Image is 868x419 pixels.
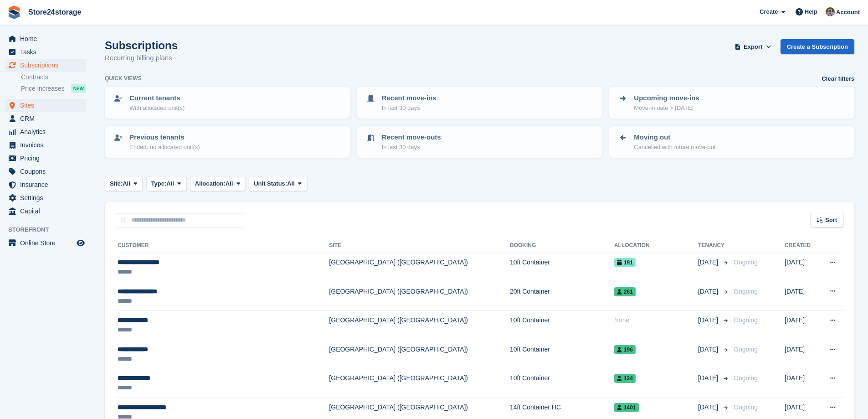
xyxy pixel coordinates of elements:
[634,132,715,143] p: Moving out
[20,99,75,112] span: Sites
[698,258,720,267] span: [DATE]
[785,238,818,253] th: Created
[836,8,860,17] span: Account
[785,369,818,398] td: [DATE]
[20,112,75,125] span: CRM
[20,178,75,191] span: Insurance
[105,74,142,83] h6: Quick views
[5,237,86,249] a: menu
[698,373,720,383] span: [DATE]
[329,253,510,282] td: [GEOGRAPHIC_DATA] ([GEOGRAPHIC_DATA])
[634,103,699,113] p: Move-in date > [DATE]
[329,282,510,311] td: [GEOGRAPHIC_DATA] ([GEOGRAPHIC_DATA])
[825,216,837,225] span: Sort
[698,316,720,325] span: [DATE]
[634,143,715,152] p: Cancelled with future move-out
[610,88,853,118] a: Upcoming move-ins Move-in date > [DATE]
[5,205,86,217] a: menu
[25,5,85,20] a: Store24storage
[805,7,817,16] span: Help
[698,287,720,296] span: [DATE]
[71,84,86,93] div: NEW
[5,178,86,191] a: menu
[510,311,614,340] td: 10ft Container
[734,346,758,353] span: Ongoing
[105,53,178,63] p: Recurring billing plans
[20,152,75,165] span: Pricing
[510,238,614,253] th: Booking
[5,32,86,45] a: menu
[249,176,307,191] button: Unit Status: All
[614,403,639,412] span: 1401
[116,238,329,253] th: Customer
[760,7,778,16] span: Create
[20,125,75,138] span: Analytics
[614,287,636,296] span: 261
[329,369,510,398] td: [GEOGRAPHIC_DATA] ([GEOGRAPHIC_DATA])
[75,238,86,248] a: Preview store
[822,74,854,83] a: Clear filters
[698,403,720,412] span: [DATE]
[382,143,441,152] p: In last 30 days
[5,112,86,125] a: menu
[21,73,86,82] a: Contracts
[20,165,75,178] span: Coupons
[634,93,699,103] p: Upcoming move-ins
[510,340,614,369] td: 10ft Container
[744,42,762,52] span: Export
[510,253,614,282] td: 10ft Container
[510,369,614,398] td: 10ft Container
[129,103,185,113] p: With allocated unit(s)
[123,179,130,188] span: All
[129,93,185,103] p: Current tenants
[5,46,86,58] a: menu
[329,311,510,340] td: [GEOGRAPHIC_DATA] ([GEOGRAPHIC_DATA])
[5,59,86,72] a: menu
[5,125,86,138] a: menu
[105,39,178,52] h1: Subscriptions
[287,179,295,188] span: All
[254,179,287,188] span: Unit Status:
[510,282,614,311] td: 20ft Container
[129,132,200,143] p: Previous tenants
[734,374,758,382] span: Ongoing
[195,179,226,188] span: Allocation:
[329,238,510,253] th: Site
[614,345,636,354] span: 196
[781,39,854,54] a: Create a Subscription
[20,237,75,249] span: Online Store
[785,282,818,311] td: [DATE]
[734,316,758,324] span: Ongoing
[20,191,75,204] span: Settings
[382,93,437,103] p: Recent move-ins
[146,176,186,191] button: Type: All
[5,139,86,151] a: menu
[7,5,21,19] img: stora-icon-8386f47178a22dfd0bd8f6a31ec36ba5ce8667c1dd55bd0f319d3a0aa187defe.svg
[20,205,75,217] span: Capital
[785,253,818,282] td: [DATE]
[358,127,601,157] a: Recent move-outs In last 30 days
[5,191,86,204] a: menu
[329,340,510,369] td: [GEOGRAPHIC_DATA] ([GEOGRAPHIC_DATA])
[734,288,758,295] span: Ongoing
[106,88,349,118] a: Current tenants With allocated unit(s)
[698,238,730,253] th: Tenancy
[106,127,349,157] a: Previous tenants Ended, no allocated unit(s)
[20,32,75,45] span: Home
[151,179,167,188] span: Type:
[698,345,720,354] span: [DATE]
[190,176,246,191] button: Allocation: All
[734,403,758,411] span: Ongoing
[20,139,75,151] span: Invoices
[5,165,86,178] a: menu
[614,374,636,383] span: 124
[8,225,91,234] span: Storefront
[166,179,174,188] span: All
[358,88,601,118] a: Recent move-ins In last 30 days
[129,143,200,152] p: Ended, no allocated unit(s)
[785,311,818,340] td: [DATE]
[733,39,773,54] button: Export
[614,316,698,325] div: None
[614,238,698,253] th: Allocation
[785,340,818,369] td: [DATE]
